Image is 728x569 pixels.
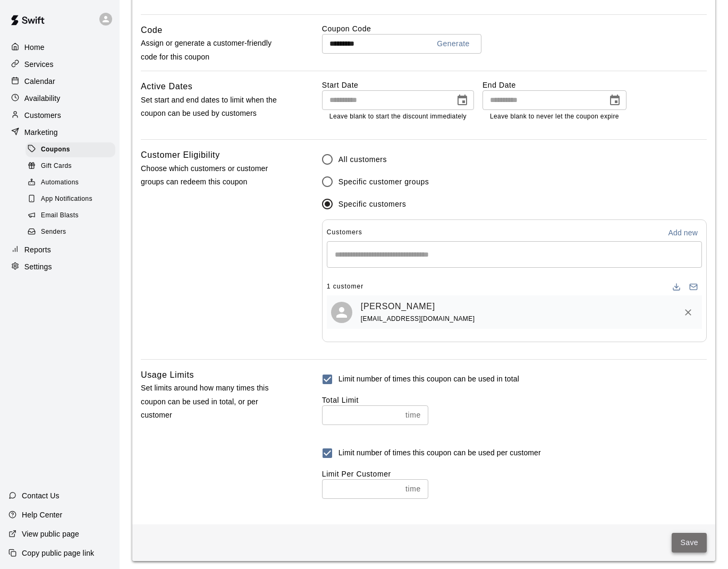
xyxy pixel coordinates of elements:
label: Coupon Code [322,23,707,34]
span: Senders [41,227,66,237]
h6: Limit number of times this coupon can be used per customer [338,447,541,459]
p: Add new [668,227,698,238]
div: App Notifications [26,192,115,207]
span: 1 customer [327,278,363,295]
div: Gift Cards [26,159,115,174]
h6: Usage Limits [141,368,194,382]
a: Gift Cards [26,158,120,174]
span: All customers [338,154,387,165]
p: Help Center [22,509,62,520]
span: App Notifications [41,194,92,205]
a: Settings [9,259,111,275]
div: Start typing to search customers... [327,241,702,268]
a: Availability [9,90,111,106]
label: Limit Per Customer [322,470,391,478]
h6: Limit number of times this coupon can be used in total [338,373,519,385]
p: time [405,483,421,495]
button: Choose date [604,90,625,111]
div: Automations [26,175,115,190]
button: Generate [433,34,474,54]
label: Start Date [322,80,474,90]
a: Marketing [9,124,111,140]
p: Services [24,59,54,70]
button: Add new [664,224,702,241]
a: Home [9,39,111,55]
div: Senders [26,225,115,240]
p: Contact Us [22,490,60,501]
span: Specific customer groups [338,176,429,188]
a: Automations [26,175,120,191]
p: Marketing [24,127,58,138]
p: time [405,410,421,421]
p: Choose which customers or customer groups can redeem this coupon [141,162,288,189]
p: Customers [24,110,61,121]
a: [PERSON_NAME] [361,300,435,313]
span: [EMAIL_ADDRESS][DOMAIN_NAME] [361,315,475,322]
label: Total Limit [322,396,359,404]
button: Save [672,533,707,553]
span: Gift Cards [41,161,72,172]
button: Email participants [685,278,702,295]
div: Email Blasts [26,208,115,223]
span: Customers [327,224,362,241]
p: Leave blank to never let the coupon expire [490,112,619,122]
p: Calendar [24,76,55,87]
p: Set start and end dates to limit when the coupon can be used by customers [141,94,288,120]
a: Calendar [9,73,111,89]
button: Choose date [452,90,473,111]
p: Home [24,42,45,53]
span: Email Blasts [41,210,79,221]
p: Settings [24,261,52,272]
a: Senders [26,224,120,241]
button: Download list [668,278,685,295]
p: Leave blank to start the discount immediately [329,112,467,122]
h6: Code [141,23,163,37]
a: Coupons [26,141,120,158]
div: Coupons [26,142,115,157]
div: Andrew Tierney [331,302,352,323]
p: Reports [24,244,51,255]
a: App Notifications [26,191,120,208]
p: View public page [22,529,79,539]
label: End Date [482,80,627,90]
h6: Active Dates [141,80,193,94]
a: Email Blasts [26,208,120,224]
button: Remove [679,303,698,322]
a: Services [9,56,111,72]
a: Reports [9,242,111,258]
p: Set limits around how many times this coupon can be used in total, or per customer [141,381,288,422]
p: Assign or generate a customer-friendly code for this coupon [141,37,288,63]
span: Coupons [41,145,70,155]
span: Specific customers [338,199,407,210]
p: Availability [24,93,61,104]
p: Copy public page link [22,548,94,558]
a: Customers [9,107,111,123]
span: Automations [41,177,79,188]
h6: Customer Eligibility [141,148,220,162]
